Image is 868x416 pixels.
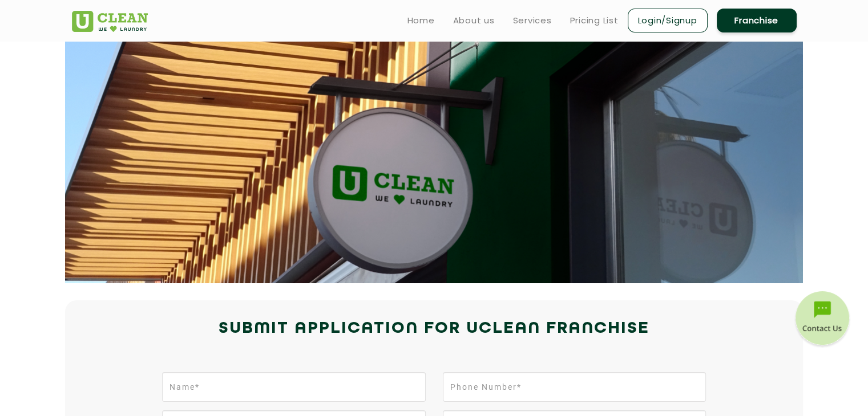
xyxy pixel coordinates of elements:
a: About us [453,14,495,27]
img: contact-btn [794,291,851,348]
a: Login/Signup [628,9,708,32]
a: Home [407,14,435,27]
input: Name* [162,372,425,402]
a: Pricing List [570,14,619,27]
img: UClean Laundry and Dry Cleaning [72,11,148,32]
a: Franchise [717,9,797,32]
input: Phone Number* [443,372,706,402]
a: Services [513,14,552,27]
h2: Submit Application for UCLEAN FRANCHISE [72,315,797,342]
